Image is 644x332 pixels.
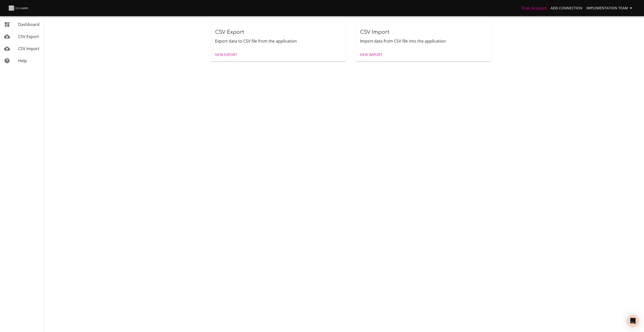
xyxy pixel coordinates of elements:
[627,315,639,327] div: Open Intercom Messenger
[584,4,636,13] button: Implementation Team
[358,50,384,59] a: New Import
[549,4,584,13] a: Add Connection
[360,38,487,44] p: Import data from CSV file into the application
[586,5,634,11] span: Implementation Team
[360,52,382,58] span: New Import
[18,58,27,63] span: Help
[213,50,239,59] a: New Export
[551,5,582,11] span: Add Connection
[215,52,237,58] span: New Export
[522,5,547,11] a: Free Account
[215,29,244,35] span: CSV Export
[215,38,342,44] p: Export data to CSV file from the application
[360,29,389,35] span: CSV Import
